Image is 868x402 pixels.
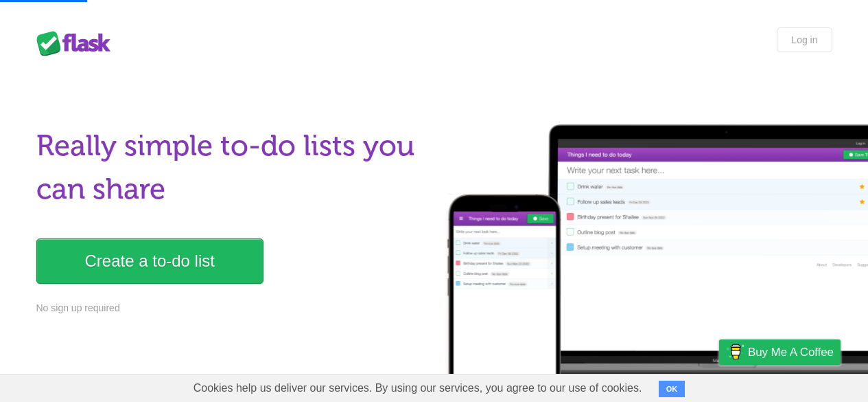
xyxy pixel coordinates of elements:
[180,375,656,402] span: Cookies help us deliver our services. By using our services, you agree to our use of cookies.
[719,339,841,365] a: Buy me a coffee
[777,27,832,52] a: Log in
[726,340,744,364] img: Buy me a coffee
[36,124,426,211] h1: Really simple to-do lists you can share
[36,31,119,56] div: Flask Lists
[659,381,685,397] button: OK
[36,238,263,284] a: Create a to-do list
[748,340,834,364] span: Buy me a coffee
[36,301,426,315] p: No sign up required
